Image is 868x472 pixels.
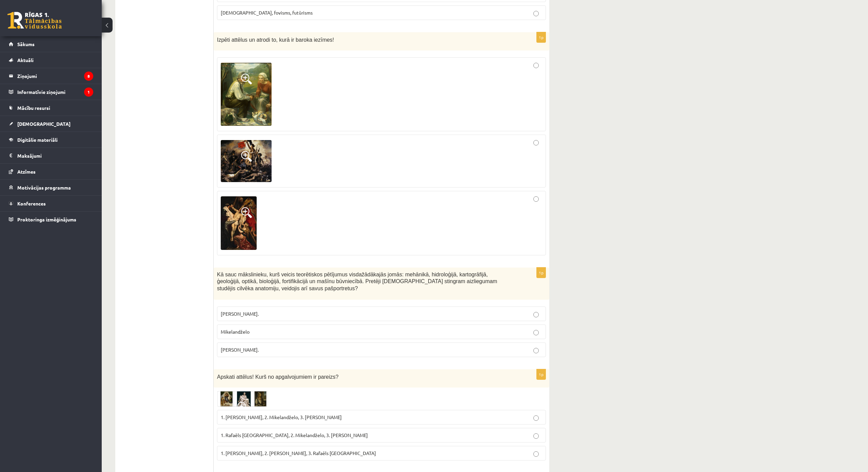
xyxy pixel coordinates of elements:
[17,105,50,111] span: Mācību resursi
[17,137,58,143] span: Digitālie materiāli
[9,132,93,147] a: Digitālie materiāli
[17,200,46,206] span: Konferences
[9,116,93,132] a: [DEMOGRAPHIC_DATA]
[9,164,93,179] a: Atzīmes
[533,451,539,457] input: 1. [PERSON_NAME], 2. [PERSON_NAME], 3. Rafaēls [GEOGRAPHIC_DATA]
[9,212,93,227] a: Proktoringa izmēģinājums
[533,330,539,335] input: Mikelandželo
[17,68,93,84] legend: Ziņojumi
[9,100,93,116] a: Mācību resursi
[221,432,368,438] span: 1. Rafaēls [GEOGRAPHIC_DATA], 2. Mikelandželo, 3. [PERSON_NAME]
[9,68,93,84] a: Ziņojumi8
[221,140,272,182] img: 2.png
[9,148,93,163] a: Maksājumi
[221,329,250,335] span: Mikelandželo
[9,84,93,100] a: Informatīvie ziņojumi1
[9,36,93,52] a: Sākums
[217,391,268,407] img: Ekr%C4%81nuz%C5%86%C4%93mums_2024-07-21_132531.png
[217,37,334,43] span: Izpēti attēlus un atrodi to, kurā ir baroka iezīmes!
[533,433,539,439] input: 1. Rafaēls [GEOGRAPHIC_DATA], 2. Mikelandželo, 3. [PERSON_NAME]
[9,52,93,68] a: Aktuāli
[533,312,539,317] input: [PERSON_NAME].
[17,41,35,47] span: Sākums
[221,450,376,456] span: 1. [PERSON_NAME], 2. [PERSON_NAME], 3. Rafaēls [GEOGRAPHIC_DATA]
[17,148,93,163] legend: Maksājumi
[84,72,93,81] i: 8
[17,84,93,100] legend: Informatīvie ziņojumi
[536,32,546,43] p: 1p
[9,196,93,211] a: Konferences
[221,63,272,126] img: 1.png
[221,347,259,353] span: [PERSON_NAME].
[17,169,36,175] span: Atzīmes
[17,216,76,222] span: Proktoringa izmēģinājums
[17,57,34,63] span: Aktuāli
[533,11,539,16] input: [DEMOGRAPHIC_DATA], fovisms, futūrisms
[533,415,539,421] input: 1. [PERSON_NAME], 2. Mikelandželo, 3. [PERSON_NAME]
[221,196,257,250] img: 3.png
[7,12,62,29] a: Rīgas 1. Tālmācības vidusskola
[536,369,546,380] p: 1p
[17,121,71,127] span: [DEMOGRAPHIC_DATA]
[221,9,313,16] span: [DEMOGRAPHIC_DATA], fovisms, futūrisms
[217,374,338,380] span: Apskati attēlus! Kurš no apgalvojumiem ir pareizs?
[536,267,546,278] p: 1p
[221,311,259,317] span: [PERSON_NAME].
[221,414,342,420] span: 1. [PERSON_NAME], 2. Mikelandželo, 3. [PERSON_NAME]
[9,180,93,195] a: Motivācijas programma
[533,348,539,353] input: [PERSON_NAME].
[84,87,93,97] i: 1
[17,184,71,191] span: Motivācijas programma
[217,272,497,291] span: Kā sauc mākslinieku, kurš veicis teorētiskos pētījumus visdažādākajās jomās: mehānikā, hidroloģij...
